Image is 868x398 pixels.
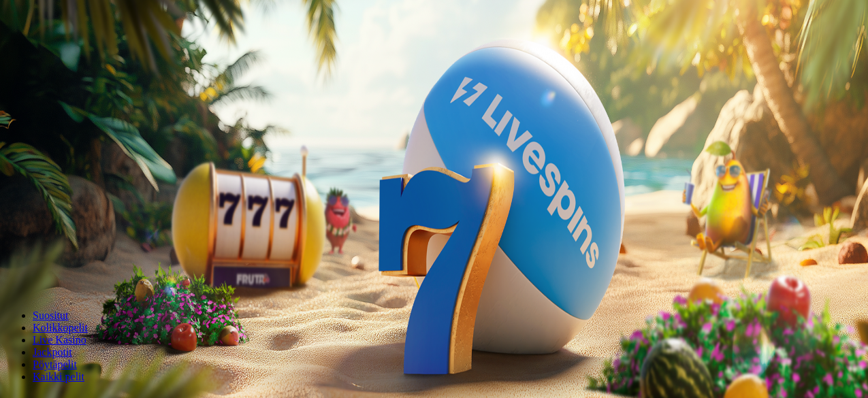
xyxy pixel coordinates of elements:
[33,346,72,358] a: Jackpotit
[33,359,77,370] span: Pöytäpelit
[33,310,68,321] a: Suositut
[33,371,84,382] span: Kaikki pelit
[33,334,86,346] a: Live Kasino
[5,286,863,383] nav: Lobby
[33,322,88,333] a: Kolikkopelit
